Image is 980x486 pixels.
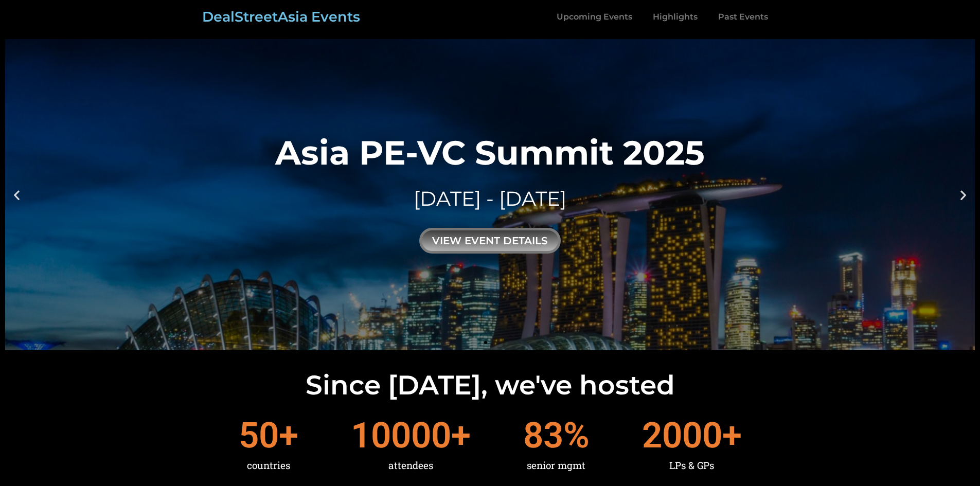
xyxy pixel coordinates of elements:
[957,188,970,201] div: Next slide
[10,188,23,201] div: Previous slide
[642,453,742,478] div: LPs & GPs
[722,418,742,453] span: +
[523,418,563,453] span: 83
[5,39,975,350] a: Asia PE-VC Summit 2025[DATE] - [DATE]view event details
[275,185,705,213] div: [DATE] - [DATE]
[275,136,705,169] div: Asia PE-VC Summit 2025
[643,5,708,29] a: Highlights
[484,341,487,344] span: Go to slide 1
[239,453,298,478] div: countries
[351,418,451,453] span: 10000
[708,5,778,29] a: Past Events
[279,418,298,453] span: +
[451,418,471,453] span: +
[5,372,975,399] h2: Since [DATE], we've hosted
[546,5,643,29] a: Upcoming Events
[642,418,722,453] span: 2000
[493,341,496,344] span: Go to slide 2
[563,418,590,453] span: %
[419,228,561,254] div: view event details
[523,453,590,478] div: senior mgmt
[239,418,279,453] span: 50
[351,453,471,478] div: attendees
[202,8,360,25] a: DealStreetAsia Events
